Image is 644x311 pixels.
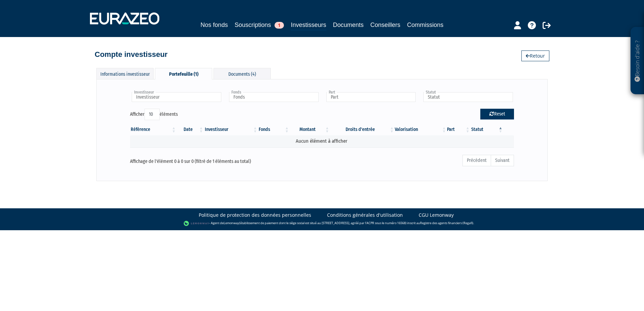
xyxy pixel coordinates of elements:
img: logo-lemonway.png [184,220,210,227]
a: Politique de protection des données personnelles [199,212,311,218]
th: Part: activer pour trier la colonne par ordre croissant [447,124,471,135]
th: Date: activer pour trier la colonne par ordre croissant [176,124,204,135]
a: Conditions générales d'utilisation [327,212,403,218]
img: 1732889491-logotype_eurazeo_blanc_rvb.png [90,12,159,25]
th: Fonds: activer pour trier la colonne par ordre croissant [258,124,290,135]
th: Droits d'entrée: activer pour trier la colonne par ordre croissant [330,124,395,135]
a: Retour [521,50,549,61]
th: Montant: activer pour trier la colonne par ordre croissant [290,124,330,135]
a: Investisseurs [291,20,326,31]
div: Informations investisseur [96,68,154,79]
div: Documents (4) [214,68,271,79]
div: - Agent de (établissement de paiement dont le siège social est situé au [STREET_ADDRESS], agréé p... [7,220,637,227]
label: Afficher éléments [130,109,178,120]
a: Commissions [407,20,444,30]
a: Conseillers [371,20,400,30]
div: Affichage de l'élément 0 à 0 sur 0 (filtré de 1 éléments au total) [130,154,284,165]
th: Référence : activer pour trier la colonne par ordre croissant [130,124,176,135]
a: Registre des agents financiers (Regafi) [420,221,473,225]
select: Afficheréléments [144,109,160,120]
h4: Compte investisseur [95,50,167,59]
a: CGU Lemonway [419,212,454,218]
button: Reset [480,109,514,119]
th: Investisseur: activer pour trier la colonne par ordre croissant [204,124,258,135]
a: Lemonway [224,221,239,225]
span: 1 [275,22,284,29]
a: Souscriptions1 [234,20,284,30]
th: Valorisation: activer pour trier la colonne par ordre croissant [395,124,447,135]
a: Nos fonds [200,20,228,30]
div: Portefeuille (1) [155,68,212,79]
td: Aucun élément à afficher [130,135,514,147]
th: Statut : activer pour trier la colonne par ordre d&eacute;croissant [471,124,504,135]
p: Besoin d'aide ? [634,31,641,91]
a: Documents [333,20,364,30]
